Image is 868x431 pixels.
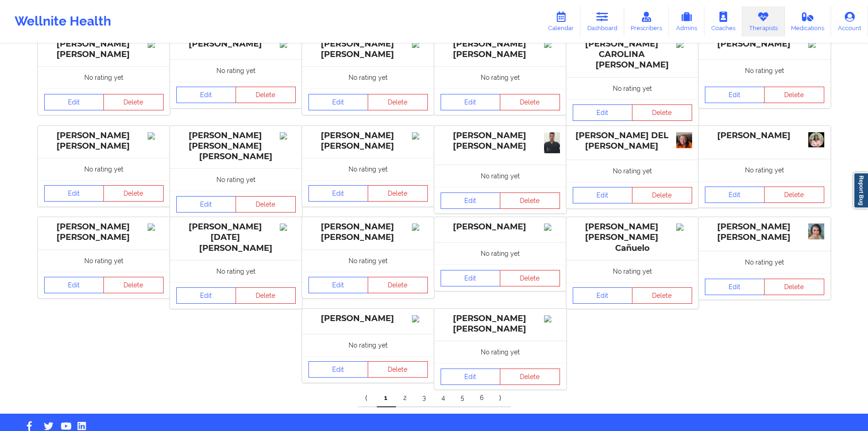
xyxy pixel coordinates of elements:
a: Edit [176,87,236,103]
div: [PERSON_NAME] [PERSON_NAME] [44,130,164,151]
button: Delete [500,369,560,385]
button: Delete [632,104,692,121]
div: No rating yet [170,260,302,282]
div: [PERSON_NAME] [705,39,824,49]
div: [PERSON_NAME] CAROLINA [PERSON_NAME] [573,39,692,70]
button: Delete [764,187,824,203]
a: Edit [441,192,501,209]
a: Edit [308,361,369,378]
img: Image%2Fplaceholer-image.png [808,41,824,48]
button: Delete [368,277,428,293]
div: No rating yet [434,66,566,88]
a: Edit [441,94,501,110]
img: Image%2Fplaceholer-image.png [280,223,296,231]
div: [PERSON_NAME] [441,222,560,232]
a: Edit [44,277,104,293]
a: Calendar [541,6,580,36]
img: Image%2Fplaceholer-image.png [544,315,560,322]
div: [PERSON_NAME] [705,130,824,141]
img: Image%2Fplaceholer-image.png [676,223,692,231]
button: Delete [236,196,296,213]
div: No rating yet [699,59,831,82]
a: Edit [705,87,765,103]
img: Image%2Fplaceholer-image.png [412,41,428,48]
div: No rating yet [38,249,170,272]
div: [PERSON_NAME] [DATE][PERSON_NAME] [176,222,296,253]
a: Edit [573,287,633,304]
a: Previous item [358,389,377,407]
div: No rating yet [699,159,831,181]
a: 1 [377,389,396,407]
button: Delete [632,187,692,203]
button: Delete [103,94,164,110]
a: Edit [176,196,236,213]
div: No rating yet [302,334,434,356]
img: Image%2Fplaceholer-image.png [148,41,164,48]
div: [PERSON_NAME] [PERSON_NAME] [308,130,428,151]
a: 4 [434,389,453,407]
div: No rating yet [38,158,170,180]
div: [PERSON_NAME] [PERSON_NAME] [44,39,164,60]
img: 5a6bdddf-ee97-4d67-8e7f-a6fe78775ede_59cbbd06-cbb6-4913-84bb-54031d3a60dcIMG_4094.jpeg [808,223,824,239]
div: [PERSON_NAME] [PERSON_NAME] [441,130,560,151]
div: No rating yet [566,160,699,182]
a: Edit [176,287,236,304]
a: Dashboard [580,6,624,36]
div: [PERSON_NAME] DEL [PERSON_NAME] [573,130,692,151]
img: Image%2Fplaceholer-image.png [412,132,428,140]
a: Report Bug [853,172,868,208]
a: Therapists [742,6,785,36]
a: Edit [44,185,104,202]
button: Delete [500,94,560,110]
a: Edit [308,277,369,293]
button: Delete [500,192,560,209]
img: d9c8d358-a367-4b13-9b5e-920c94a48cc0_c1939146-9377-40f0-82a1-fd366e6e6a301000567880.jpg [544,132,560,154]
div: Pagination Navigation [358,389,511,407]
a: Edit [308,185,369,202]
a: 5 [453,389,473,407]
div: [PERSON_NAME] [PERSON_NAME] [308,39,428,60]
div: No rating yet [38,66,170,88]
button: Delete [632,287,692,304]
button: Delete [764,279,824,295]
button: Delete [103,277,164,293]
div: [PERSON_NAME] [PERSON_NAME] Cañuelo [573,222,692,253]
div: [PERSON_NAME] [PERSON_NAME] [705,222,824,243]
img: Image%2Fplaceholer-image.png [280,41,296,48]
a: Edit [441,369,501,385]
div: No rating yet [302,158,434,180]
button: Delete [368,361,428,378]
div: No rating yet [434,341,566,363]
div: No rating yet [434,242,566,265]
img: Image%2Fplaceholer-image.png [280,132,296,140]
button: Delete [500,270,560,286]
div: [PERSON_NAME] [PERSON_NAME] [441,313,560,334]
button: Delete [368,94,428,110]
a: Account [831,6,868,36]
button: Delete [103,185,164,202]
div: No rating yet [302,66,434,88]
button: Delete [236,287,296,304]
a: Medications [785,6,832,36]
a: Edit [441,270,501,286]
img: Image%2Fplaceholer-image.png [148,132,164,140]
div: No rating yet [170,168,302,191]
img: Image%2Fplaceholer-image.png [544,41,560,48]
a: Edit [705,279,765,295]
a: Edit [705,187,765,203]
div: No rating yet [566,260,699,282]
a: 3 [415,389,434,407]
a: 2 [396,389,415,407]
div: [PERSON_NAME] [PERSON_NAME] [PERSON_NAME] [176,130,296,162]
a: Admins [669,6,704,36]
div: [PERSON_NAME] [PERSON_NAME] [308,222,428,243]
a: Next item [492,389,511,407]
a: Edit [573,104,633,121]
img: 4a73202e-d5a0-429a-9353-b8a7a205c041_90cca213-5a6a-4c2b-90dd-5d1236e76043PHOTO-2025-08-20-16-26-4... [808,132,824,148]
a: Prescribers [624,6,669,36]
div: No rating yet [566,77,699,99]
div: [PERSON_NAME] [308,313,428,324]
img: Image%2Fplaceholer-image.png [544,223,560,231]
a: Coaches [704,6,742,36]
a: 6 [473,389,492,407]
